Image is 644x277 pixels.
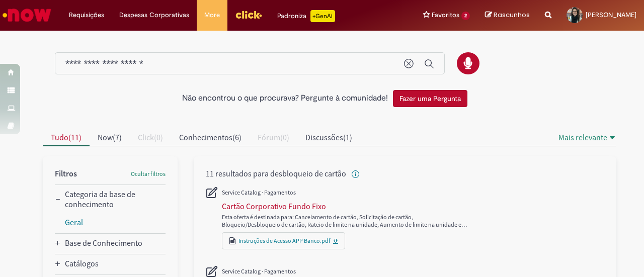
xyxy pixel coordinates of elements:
[119,10,189,20] span: Despesas Corporativas
[182,94,388,103] h2: Não encontrou o que procurava? Pergunte à comunidade!
[277,10,335,22] div: Padroniza
[69,10,104,20] span: Requisições
[432,10,459,20] span: Favoritos
[204,10,220,20] span: More
[393,90,467,107] button: Fazer uma Pergunta
[494,10,530,20] span: Rascunhos
[310,10,335,22] p: +GenAi
[485,11,530,20] a: Rascunhos
[235,7,262,22] img: click_logo_yellow_360x200.png
[586,11,636,19] span: [PERSON_NAME]
[461,12,470,20] span: 2
[1,5,53,25] img: ServiceNow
